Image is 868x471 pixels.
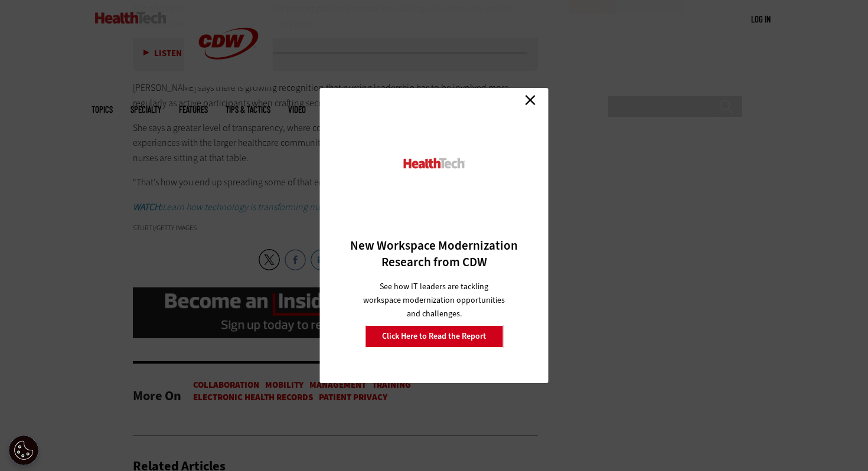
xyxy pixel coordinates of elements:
[9,436,38,465] button: Open Preferences
[9,436,38,465] div: Cookie Settings
[361,280,507,320] p: See how IT leaders are tackling workspace modernization opportunities and challenges.
[341,237,528,270] h3: New Workspace Modernization Research from CDW
[365,325,503,348] a: Click Here to Read the Report
[402,157,466,169] img: HealthTech_0.png
[521,91,539,109] a: Close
